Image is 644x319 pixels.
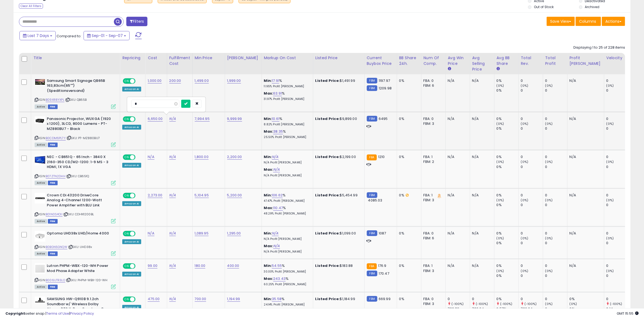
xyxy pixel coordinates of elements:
[497,126,518,131] div: 0%
[84,31,130,40] button: Sep-01 - Sep-07
[315,263,340,268] b: Listed Price:
[35,78,45,86] img: 51AHkYpU71L._SL40_.jpg
[606,126,628,131] div: 0
[521,126,543,131] div: 0
[264,129,309,139] div: %
[273,91,282,96] a: 63.91
[264,91,309,101] div: %
[66,174,89,178] span: | SKU: CB651Q
[148,78,161,83] a: 1,000.00
[399,263,417,268] div: 0%
[399,155,417,159] div: 0%
[606,164,628,169] div: 0
[35,116,116,146] div: ASIN:
[367,55,395,66] div: Current Buybox Price
[497,155,518,159] div: 0%
[576,17,601,26] button: Columns
[123,155,130,160] span: ON
[545,88,567,93] div: 0
[46,98,64,102] a: B09XR8YXPL
[169,231,176,236] a: N/A
[272,193,283,198] a: 106.62
[46,245,67,249] a: B0BGN5GNQW
[606,78,628,83] div: 0
[264,78,272,83] b: Min:
[122,87,141,92] div: Amazon AI
[367,192,377,198] small: FBM
[227,263,239,268] a: 400.00
[35,78,116,108] div: ASIN:
[545,78,567,83] div: 0
[227,193,242,198] a: 5,200.00
[497,263,518,268] div: 0%
[521,193,543,198] div: 0
[545,155,567,159] div: 0
[606,193,628,198] div: 0
[379,116,388,121] span: 6495
[315,193,360,198] div: $5,454.99
[195,193,209,198] a: 5,104.95
[368,198,382,203] span: 4085.03
[472,193,490,198] div: N/A
[545,269,553,273] small: (0%)
[35,251,47,256] span: All listings currently available for purchase on Amazon
[570,155,600,159] div: N/A
[367,78,377,83] small: FBM
[67,136,100,140] span: | SKU: PT-MZ880BU7
[521,241,543,246] div: 0
[123,264,130,268] span: ON
[195,78,209,83] a: 1,499.00
[547,17,575,26] button: Save View
[122,272,141,277] div: Amazon AI
[273,205,283,211] a: 110.47
[521,88,543,93] div: 0
[135,79,143,83] span: OFF
[272,78,279,83] a: 17.91
[497,198,504,202] small: (0%)
[148,263,157,268] a: 99.00
[272,296,282,302] a: 35.58
[264,193,272,198] b: Min:
[28,33,49,38] span: Last 7 Days
[379,86,392,91] span: 1209.98
[122,125,141,130] div: Amazon AI
[497,164,518,169] div: 0%
[399,116,417,121] div: 0%
[264,263,309,273] div: %
[424,198,441,203] div: FBM: 3
[379,231,386,236] span: 1087
[545,55,565,66] div: Total Profit
[169,296,176,302] a: N/A
[272,154,278,160] a: N/A
[35,193,116,223] div: ASIN:
[497,55,516,66] div: Avg BB Share
[545,263,567,268] div: 0
[47,78,113,95] b: Samsung Smart Signage QB65B 163,83cm(65"") (Speditionsversand)
[262,53,313,74] th: The percentage added to the cost of goods (COGS) that forms the calculator for Min & Max prices.
[46,174,65,179] a: B07ZTN2DHH
[122,239,141,244] div: Amazon AI
[46,278,65,283] a: B006UTR3LO
[379,271,389,276] span: 170.47
[497,122,504,126] small: (0%)
[315,231,360,236] div: $1,099.00
[315,78,340,83] b: Listed Price:
[367,116,377,122] small: FBM
[48,219,58,224] span: FBM
[195,231,209,236] a: 1,089.95
[378,154,385,159] span: 1210
[35,143,47,147] span: All listings currently available for purchase on Amazon
[424,55,443,66] div: Num of Comp.
[521,122,529,126] small: (0%)
[195,154,209,160] a: 1,800.00
[315,155,360,159] div: $2,199.00
[424,116,441,121] div: FBA: 0
[315,116,340,121] b: Listed Price:
[521,55,541,66] div: Total Rev.
[135,117,143,121] span: OFF
[135,155,143,160] span: OFF
[315,116,360,121] div: $9,899.00
[472,155,490,159] div: N/A
[47,263,113,275] b: Lutron PHPM-WBX-120-WH Power Mod Phase Adapter White
[264,135,309,139] p: 25.50% Profit [PERSON_NAME]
